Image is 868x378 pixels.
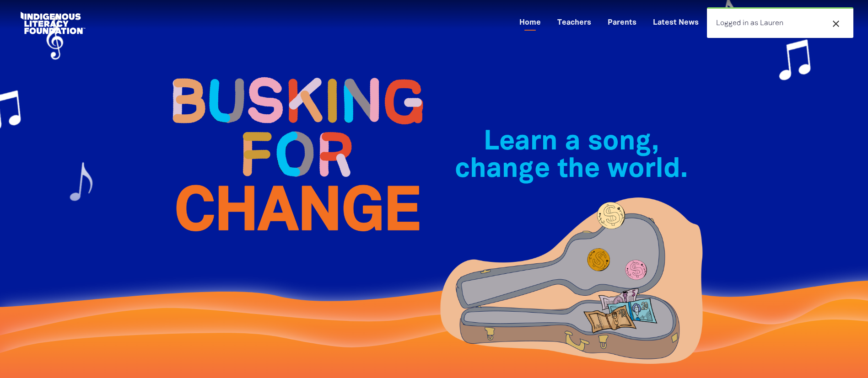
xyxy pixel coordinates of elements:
[828,18,844,30] button: close
[552,16,597,31] a: Teachers
[647,16,704,31] a: Latest News
[514,16,546,31] a: Home
[707,7,853,38] div: Logged in as Lauren
[602,16,642,31] a: Parents
[455,130,688,182] span: Learn a song, change the world.
[830,18,841,29] i: close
